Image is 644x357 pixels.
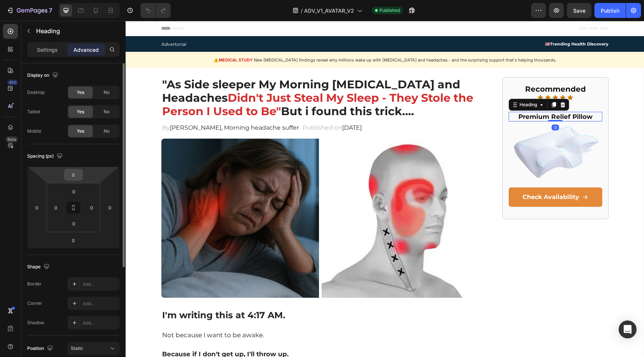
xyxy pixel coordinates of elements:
div: Border [27,281,42,287]
span: No [104,108,110,115]
div: Mobile [27,128,41,135]
div: Desktop [27,89,45,96]
p: Published on [177,102,236,113]
div: Add... [83,281,118,288]
img: Alt Image [36,118,354,277]
input: 0px [66,186,81,197]
div: Add... [83,300,118,307]
input: 0px [86,202,97,213]
span: Static [71,345,83,351]
input: 0 [31,202,42,213]
span: Yes [77,89,84,96]
button: 7 [3,3,56,18]
p: Not because I want to be awake. [37,310,353,319]
span: Save [573,7,585,14]
p: Settings [37,46,58,54]
span: No [104,128,110,135]
div: Undo/Redo [141,3,171,18]
strong: Recommended [400,64,460,73]
span: Published [379,7,400,14]
span: [DATE] [217,103,236,110]
strong: Premium Relief Pillow [393,92,467,99]
strong: : [127,37,128,42]
div: 0 [426,104,433,110]
input: 0 [104,202,116,213]
div: Publish [601,7,619,15]
span: ADV_V1_AVATAR_V2 [304,7,354,15]
div: Corner [27,300,42,307]
div: Shadow [27,319,44,326]
a: Check Availability [383,167,477,186]
button: Static [67,342,120,355]
p: Advanced [73,46,99,54]
div: Display on [27,70,60,80]
span: Yes [77,108,84,115]
span: Didn't Just Steal My Sleep - They Stole the Person I Used to Be" [37,70,348,97]
p: By [37,102,175,113]
input: 0px [50,202,61,213]
span: Yes [77,128,84,135]
button: Save [567,3,591,18]
div: Open Intercom Messenger [619,320,637,338]
div: Position [27,344,54,354]
div: Spacing (px) [27,151,64,161]
p: 7 [49,6,52,15]
div: Shape [27,262,51,272]
span: / [301,7,303,15]
input: 0 [66,169,81,180]
p: Heading [36,26,117,35]
div: 450 [7,79,18,85]
strong: Because if I don't get up, I'll throw up. [37,329,163,337]
button: Publish [594,3,626,18]
h2: "As Side sleeper My Morning [MEDICAL_DATA] and Headaches But i found this trick…. [36,56,354,98]
img: gempages_520906997315404713-1adb8611-a9a6-433b-bd69-996a6042af9d.webp [383,101,477,167]
input: 0px [66,218,81,229]
iframe: Design area [126,21,644,357]
strong: Check Availability [397,173,454,180]
div: Heading [392,80,413,87]
div: Tablet [27,108,40,115]
span: No [104,89,110,96]
input: 0 [66,235,81,246]
span: New [MEDICAL_DATA] findings reveal why millions wake up with [MEDICAL_DATA] and headaches - and t... [128,37,431,42]
div: Beta [6,136,18,142]
div: Add... [83,320,118,326]
span: [PERSON_NAME], Morning headache suffer [44,103,173,110]
strong: I'm writing this at 4:17 AM. [37,289,160,300]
